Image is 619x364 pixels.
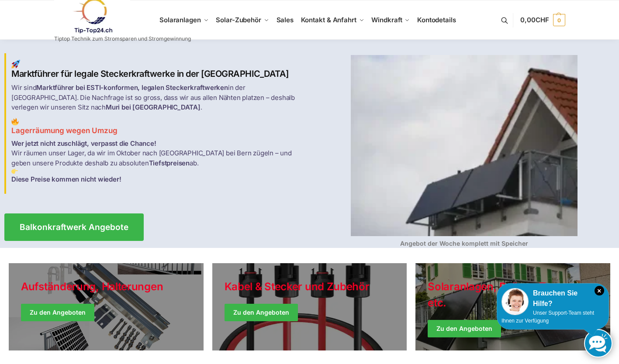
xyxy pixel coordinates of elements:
span: Solaranlagen [159,16,201,24]
a: Kontakt & Anfahrt [297,0,368,40]
a: Holiday Style [212,263,407,350]
p: Wir sind in der [GEOGRAPHIC_DATA]. Die Nachfrage ist so gross, dass wir aus allen Nähten platzen ... [11,83,304,113]
strong: Tiefstpreisen [149,159,190,167]
p: Tiptop Technik zum Stromsparen und Stromgewinnung [54,36,191,41]
a: Balkonkraftwerk Angebote [4,213,144,241]
strong: Wer jetzt nicht zuschlägt, verpasst die Chance! [11,139,156,148]
strong: Muri bei [GEOGRAPHIC_DATA] [106,103,201,111]
span: Kontodetails [417,16,456,24]
a: 0,00CHF 0 [520,7,565,33]
h2: Marktführer für legale Steckerkraftwerke in der [GEOGRAPHIC_DATA] [11,60,304,79]
h3: Lagerräumung wegen Umzug [11,118,304,136]
img: Customer service [501,288,529,315]
img: Balkon-Terrassen-Kraftwerke 4 [351,55,578,236]
span: 0,00 [520,16,549,24]
a: Kontodetails [414,0,460,40]
span: Sales [277,16,294,24]
span: CHF [536,16,549,24]
span: Windkraft [371,16,402,24]
span: Balkonkraftwerk Angebote [20,223,128,231]
img: Balkon-Terrassen-Kraftwerke 1 [11,60,20,69]
i: Schließen [595,286,604,295]
strong: Diese Preise kommen nicht wieder! [11,175,121,183]
strong: Angebot der Woche komplett mit Speicher [400,240,528,247]
span: 0 [553,14,565,26]
div: Brauchen Sie Hilfe? [501,288,604,309]
p: Wir räumen unser Lager, da wir im Oktober nach [GEOGRAPHIC_DATA] bei Bern zügeln – und geben unse... [11,139,304,185]
span: Unser Support-Team steht Ihnen zur Verfügung [501,310,594,324]
img: Balkon-Terrassen-Kraftwerke 3 [11,168,18,175]
a: Winter Jackets [415,263,610,350]
a: Sales [273,0,297,40]
img: Balkon-Terrassen-Kraftwerke 2 [11,118,19,125]
span: Kontakt & Anfahrt [301,16,356,24]
a: Solar-Zubehör [212,0,273,40]
span: Solar-Zubehör [216,16,261,24]
a: Holiday Style [9,263,204,350]
a: Windkraft [368,0,414,40]
strong: Marktführer bei ESTI-konformen, legalen Steckerkraftwerken [36,83,228,92]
